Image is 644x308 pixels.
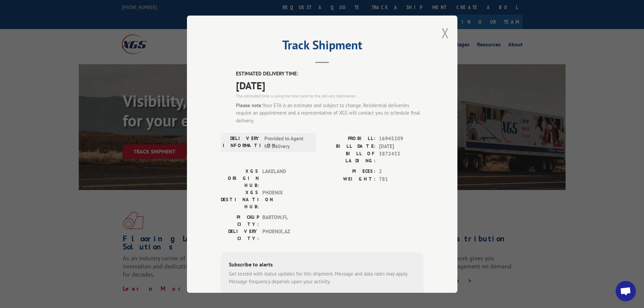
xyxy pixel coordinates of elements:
span: [DATE] [236,77,424,93]
label: DELIVERY INFORMATION: [223,135,261,150]
button: Close modal [442,24,449,42]
div: Get texted with status updates for this shipment. Message and data rates may apply. Message frequ... [229,270,415,285]
span: Provided to Agent for Delivery [264,135,310,150]
label: PIECES: [322,168,376,175]
label: WEIGHT: [322,175,376,183]
span: PHOENIX [262,189,308,210]
span: LAKELAND [262,168,308,189]
span: PHOENIX , AZ [262,228,308,242]
div: Open chat [616,281,636,301]
span: 781 [379,175,424,183]
span: [DATE] [379,142,424,150]
label: BILL OF LADING: [322,150,376,164]
label: ESTIMATED DELIVERY TIME: [236,70,424,78]
label: BILL DATE: [322,142,376,150]
strong: Please note: [236,102,263,108]
label: XGS DESTINATION HUB: [221,189,259,210]
span: 2 [379,168,424,175]
label: PROBILL: [322,135,376,143]
label: PICKUP CITY: [221,214,259,228]
div: The estimated time is using the time zone for the delivery destination. [236,93,424,99]
div: Your ETA is an estimate and subject to change. Residential deliveries require an appointment and ... [236,101,424,124]
span: 16945209 [379,135,424,143]
h2: Track Shipment [221,40,424,53]
span: 3872433 [379,150,424,164]
label: XGS ORIGIN HUB: [221,168,259,189]
div: Subscribe to alerts [229,260,415,270]
span: BARTOW , FL [262,214,308,228]
label: DELIVERY CITY: [221,228,259,242]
